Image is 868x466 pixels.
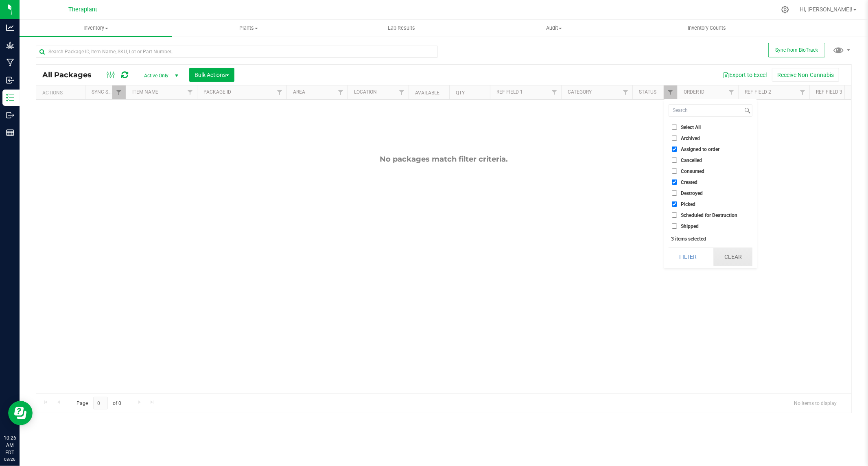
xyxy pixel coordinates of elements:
[6,94,14,102] inline-svg: Inventory
[681,180,697,185] span: Created
[42,90,82,96] div: Actions
[772,68,839,82] button: Receive Non-Cannabis
[672,125,677,130] input: Select All
[568,89,592,95] a: Category
[4,456,16,462] p: 08/26
[672,201,677,207] input: Picked
[203,89,231,95] a: Package ID
[672,179,677,185] input: Created
[677,24,737,32] span: Inventory Counts
[273,85,286,99] a: Filter
[681,147,719,152] span: Assigned to order
[354,89,377,95] a: Location
[6,59,14,67] inline-svg: Manufacturing
[684,89,704,95] a: Order Id
[672,136,677,141] input: Archived
[681,213,737,218] span: Scheduled for Destruction
[92,89,123,95] a: Sync Status
[681,136,700,141] span: Archived
[816,89,842,95] a: Ref Field 3
[768,43,825,57] button: Sync from BioTrack
[4,434,16,456] p: 10:26 AM EDT
[6,76,14,84] inline-svg: Inbound
[681,191,703,196] span: Destroyed
[745,89,771,95] a: Ref Field 2
[717,68,772,82] button: Export to Excel
[669,248,708,266] button: Filter
[671,236,750,242] div: 3 items selected
[6,111,14,119] inline-svg: Outbound
[639,89,656,95] a: Status
[6,41,14,49] inline-svg: Grow
[478,20,630,37] a: Audit
[681,158,702,163] span: Cancelled
[672,212,677,218] input: Scheduled for Destruction
[548,85,561,99] a: Filter
[776,47,818,53] span: Sync from BioTrack
[415,90,439,96] a: Available
[173,24,324,32] span: Plants
[800,6,853,13] span: Hi, [PERSON_NAME]!
[681,169,704,174] span: Consumed
[669,105,743,116] input: Search
[672,147,677,152] input: Assigned to order
[672,190,677,196] input: Destroyed
[20,20,172,37] a: Inventory
[8,401,33,425] iframe: Resource center
[664,85,677,99] a: Filter
[377,24,426,32] span: Lab Results
[36,46,438,58] input: Search Package ID, Item Name, SKU, Lot or Part Number...
[780,6,790,13] div: Manage settings
[69,6,98,13] span: Theraplant
[189,68,234,82] button: Bulk Actions
[20,24,172,32] span: Inventory
[42,70,100,79] span: All Packages
[672,158,677,163] input: Cancelled
[672,168,677,174] input: Consumed
[112,85,126,99] a: Filter
[681,202,695,207] span: Picked
[334,85,348,99] a: Filter
[6,129,14,137] inline-svg: Reports
[630,20,783,37] a: Inventory Counts
[681,125,701,130] span: Select All
[293,89,305,95] a: Area
[478,24,630,32] span: Audit
[796,85,809,99] a: Filter
[325,20,478,37] a: Lab Results
[172,20,325,37] a: Plants
[184,85,197,99] a: Filter
[619,85,632,99] a: Filter
[456,90,465,96] a: Qty
[395,85,409,99] a: Filter
[70,397,128,409] span: Page of 0
[672,223,677,229] input: Shipped
[496,89,523,95] a: Ref Field 1
[787,397,843,409] span: No items to display
[132,89,158,95] a: Item Name
[6,24,14,32] inline-svg: Analytics
[681,224,699,229] span: Shipped
[36,155,851,164] div: No packages match filter criteria.
[195,72,229,78] span: Bulk Actions
[713,248,752,266] button: Clear
[725,85,738,99] a: Filter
